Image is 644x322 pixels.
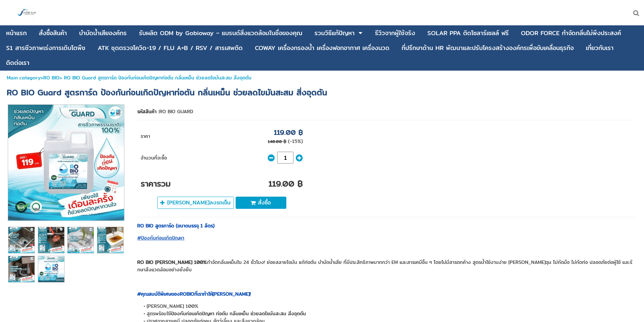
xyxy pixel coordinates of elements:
span: RO BIO GUARD [159,108,193,115]
a: Main category [7,74,41,81]
div: SOLAR PPA ติดโซลาร์เซลล์ ฟรี [427,30,509,36]
span: ป้องกันก่อนเกิดปัญหา ท่อตัน กลิ่นเหม็น ช่วยลดไขมันสะสม สิ่งอุดตัน [171,310,306,317]
div: หน้าแรก [6,30,27,36]
a: หน้าแรก [6,27,27,40]
div: รวมวิธีแก้ปัญหา [314,30,355,36]
img: ff083798cff14dec804b1c4c54393dd6 [38,256,64,282]
img: 0b9e57011a014be485763f8f1952d20d [97,227,123,253]
li: สูตรพร้อมใช้ [151,310,634,317]
a: รีวิวจากผู้ใช้จริง [375,27,415,40]
td: 119.00 ฿ [188,167,306,193]
img: large-1644130236041.jpg [17,3,37,23]
div: ที่ปรึกษาด้าน HR พัฒนาและปรับโครงสร้างองค์กรเพื่อขับเคลื่อนธุรกิจ [402,45,574,51]
div: สั่งซื้อสินค้า [39,30,67,36]
div: ODOR FORCE กำจัดกลิ่นไม่พึงประสงค์ [521,30,621,36]
span: [PERSON_NAME] 100% [147,302,198,310]
div: S1 สารชีวภาพเร่งการเติบโตพืช [6,45,86,51]
img: f0b7a368a6ac4a45b974537db8f3fc2b [8,105,124,221]
img: f0e08fde1d25441d9cf2c55956afcbe5 [8,256,34,282]
p: 140.00 ฿ [268,138,286,145]
strong: #คุณสมบัติพิเศษของROBIOที่เราท้าให้[PERSON_NAME]! [137,290,251,298]
img: ae94411da7f040fe984dc4babdc27668 [8,227,34,253]
div: ติดต่อเรา [6,60,29,66]
p: 119.00 ฿ [274,127,303,138]
img: a2cc9d2444c145c1adb62c47a1249aa7 [68,227,94,253]
td: ราคารวม [137,167,188,193]
a: ODOR FORCE กำจัดกลิ่นไม่พึงประสงค์ [521,27,621,40]
a: บําบัดน้ำเสียองค์กร [79,27,127,40]
a: S1 สารชีวภาพเร่งการเติบโตพืช [6,42,86,54]
a: ที่ปรึกษาด้าน HR พัฒนาและปรับโครงสร้างองค์กรเพื่อขับเคลื่อนธุรกิจ [402,42,574,54]
a: COWAY เครื่องกรองน้ำ เครื่องฟอกอากาศ เครื่องนวด [255,42,389,54]
div: บําบัดน้ำเสียองค์กร [79,30,127,36]
span: (-15%) [288,138,303,145]
div: COWAY เครื่องกรองน้ำ เครื่องฟอกอากาศ เครื่องนวด [255,45,389,51]
a: #ป้องกันก่อนเกิดปัญหา [137,234,184,242]
strong: RO BIO สูตรการ์ด (ขนาดบรรจุ 1 ลิตร) [137,222,215,229]
a: ATK ชุดตรวจโควิด-19 / FLU A+B / RSV / สารเสพติด [98,42,243,54]
span: [PERSON_NAME]ลงรถเข็น [167,199,231,207]
a: เกี่ยวกับเรา [586,42,614,54]
strong: RO BIO [PERSON_NAME] 100% [137,258,207,266]
div: ATK ชุดตรวจโควิด-19 / FLU A+B / RSV / สารเสพติด [98,45,243,51]
button: [PERSON_NAME]ลงรถเข็น [157,197,234,209]
span: จำนวนที่จะซื้อ [141,154,167,162]
div: รับผลิต ODM by Gobioway – แบรนด์สิ่งแวดล้อมในชื่อของคุณ [139,30,302,36]
a: RO BIO [43,74,59,81]
a: SOLAR PPA ติดโซลาร์เซลล์ ฟรี [427,27,509,40]
span: RO BIO Guard สูตรการ์ด ป้องกันก่อนเกิดปัญหาท่อตัน กลิ่นเหม็น ช่วยลดไขมันสะสม สิ่งอุดตัน [7,86,327,99]
b: รหัสสินค้า : [137,108,159,115]
a: ติดต่อเรา [6,56,29,69]
div: รีวิวจากผู้ใช้จริง [375,30,415,36]
td: ราคา [137,124,188,148]
a: รับผลิต ODM by Gobioway – แบรนด์สิ่งแวดล้อมในชื่อของคุณ [139,27,302,40]
div: เกี่ยวกับเรา [586,45,614,51]
span: สั่งซื้อ [258,199,271,207]
button: สั่งซื้อ [236,197,286,209]
img: bb66f525f1004e2ca805876aa597221b [38,227,64,253]
a: รวมวิธีแก้ปัญหา [314,27,355,40]
a: สั่งซื้อสินค้า [39,27,67,40]
p: กำจัดกลิ่นเหม็นใน 24 ชั่วโมง! ย่อยสลายไขมัน แก้ท่อตัน บำบัดน้ำเสีย ที่มีประสิทธิภาพมากกว่า EM และ... [137,258,634,273]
